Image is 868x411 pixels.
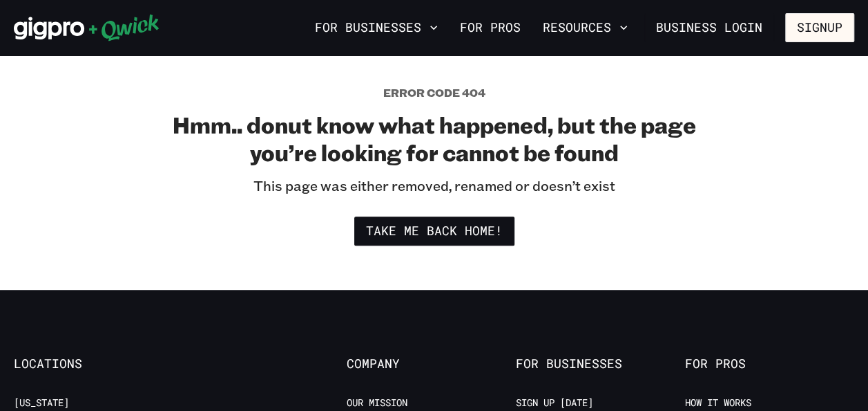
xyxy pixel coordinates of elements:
[172,111,697,166] h2: Hmm.. donut know what happened, but the page you’re looking for cannot be found
[14,356,183,372] span: Locations
[685,396,751,410] a: How it Works
[347,356,516,372] span: Company
[354,217,514,246] a: Take me back home!
[685,356,854,372] span: For Pros
[253,177,615,194] p: This page was either removed, renamed or doesn’t exist
[309,16,443,39] button: For Businesses
[347,396,407,410] a: Our Mission
[537,16,633,39] button: Resources
[516,396,593,410] a: Sign up [DATE]
[644,13,774,42] a: Business Login
[454,16,526,39] a: For Pros
[516,356,685,372] span: For Businesses
[14,396,69,410] a: [US_STATE]
[785,13,854,42] button: Signup
[383,86,485,100] h5: Error code 404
